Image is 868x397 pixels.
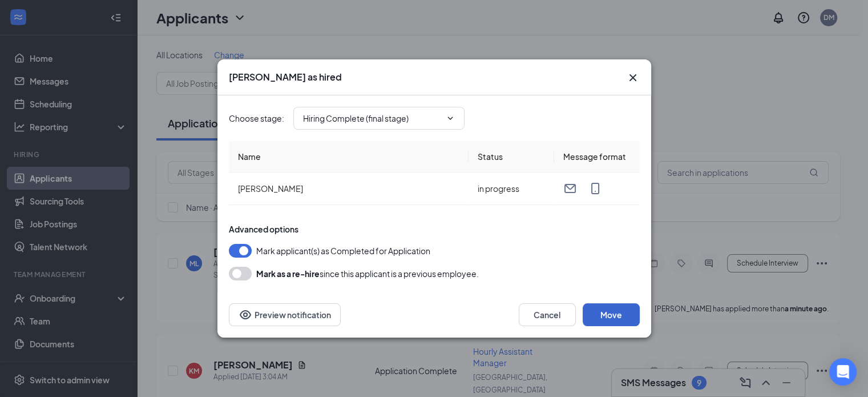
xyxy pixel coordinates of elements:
[229,71,342,83] h3: [PERSON_NAME] as hired
[229,303,341,326] button: Preview notificationEye
[563,182,577,195] svg: Email
[588,182,602,195] svg: MobileSms
[238,183,303,194] span: [PERSON_NAME]
[554,141,640,173] th: Message format
[256,268,320,279] b: Mark as a re-hire
[626,71,640,85] button: Close
[229,112,284,125] span: Choose stage :
[256,267,479,280] div: since this applicant is a previous employee.
[626,71,640,85] svg: Cross
[469,141,554,173] th: Status
[239,308,252,322] svg: Eye
[229,141,469,173] th: Name
[446,114,455,123] svg: ChevronDown
[519,303,576,326] button: Cancel
[583,303,640,326] button: Move
[469,173,554,205] td: in progress
[256,244,430,258] span: Mark applicant(s) as Completed for Application
[829,358,857,386] div: Open Intercom Messenger
[229,223,640,235] div: Advanced options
